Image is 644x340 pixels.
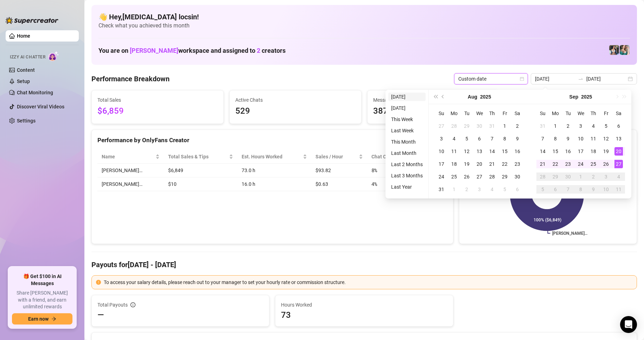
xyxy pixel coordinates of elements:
[538,134,547,143] div: 7
[257,47,260,54] span: 2
[511,120,524,132] td: 2025-08-02
[574,170,587,183] td: 2025-10-01
[589,185,598,194] div: 9
[435,158,448,170] td: 2025-08-17
[486,158,498,170] td: 2025-08-21
[500,122,509,130] div: 1
[600,107,612,120] th: Fr
[589,172,598,181] div: 2
[388,104,426,112] li: [DATE]
[536,170,549,183] td: 2025-09-28
[551,147,560,156] div: 15
[536,120,549,132] td: 2025-08-31
[388,149,426,157] li: Last Month
[498,183,511,196] td: 2025-09-05
[562,132,574,145] td: 2025-09-09
[17,67,35,73] a: Content
[437,134,446,143] div: 3
[373,96,493,104] span: Messages Sent
[576,160,585,168] div: 24
[98,47,286,55] h1: You are on workspace and assigned to creators
[513,122,522,130] div: 2
[437,185,446,194] div: 31
[104,278,632,286] div: To access your salary details, please reach out to your manager to set your hourly rate or commis...
[614,134,623,143] div: 13
[612,145,625,158] td: 2025-09-20
[612,170,625,183] td: 2025-10-04
[281,309,447,321] span: 73
[562,183,574,196] td: 2025-10-07
[612,107,625,120] th: Sa
[511,158,524,170] td: 2025-08-23
[589,160,598,168] div: 25
[578,76,584,82] span: to
[536,107,549,120] th: Su
[463,147,471,156] div: 12
[589,147,598,156] div: 18
[551,122,560,130] div: 1
[97,164,164,177] td: [PERSON_NAME]…
[235,96,356,104] span: Active Chats
[388,160,426,169] li: Last 2 Months
[486,132,498,145] td: 2025-08-07
[498,107,511,120] th: Fr
[437,172,446,181] div: 24
[460,170,473,183] td: 2025-08-26
[574,158,587,170] td: 2025-09-24
[587,120,600,132] td: 2025-09-04
[513,172,522,181] div: 30
[552,231,587,236] text: [PERSON_NAME]…
[437,147,446,156] div: 10
[620,45,630,55] img: Zaddy
[576,122,585,130] div: 3
[448,170,460,183] td: 2025-08-25
[600,183,612,196] td: 2025-10-10
[612,132,625,145] td: 2025-09-13
[237,164,311,177] td: 73.0 h
[602,172,610,181] div: 3
[549,120,562,132] td: 2025-09-01
[367,150,447,164] th: Chat Conversion
[10,54,45,61] span: Izzy AI Chatter
[448,183,460,196] td: 2025-09-01
[130,302,135,307] span: info-circle
[602,160,610,168] div: 26
[551,134,560,143] div: 8
[473,183,486,196] td: 2025-09-03
[448,107,460,120] th: Mo
[587,183,600,196] td: 2025-10-09
[538,160,547,168] div: 21
[500,172,509,181] div: 29
[311,164,367,177] td: $93.82
[371,166,383,174] span: 8 %
[460,107,473,120] th: Tu
[500,134,509,143] div: 8
[460,145,473,158] td: 2025-08-12
[576,172,585,181] div: 1
[486,107,498,120] th: Th
[589,122,598,130] div: 4
[488,122,496,130] div: 31
[450,134,458,143] div: 4
[437,122,446,130] div: 27
[475,134,484,143] div: 6
[12,313,72,325] button: Earn nowarrow-right
[98,12,630,22] h4: 👋 Hey, [MEDICAL_DATA] locsin !
[97,96,218,104] span: Total Sales
[17,33,30,39] a: Home
[450,185,458,194] div: 1
[538,122,547,130] div: 31
[551,185,560,194] div: 6
[168,153,228,160] span: Total Sales & Tips
[498,158,511,170] td: 2025-08-22
[586,75,626,83] input: End date
[498,145,511,158] td: 2025-08-15
[612,158,625,170] td: 2025-09-27
[602,147,610,156] div: 19
[500,185,509,194] div: 5
[435,107,448,120] th: Su
[564,172,572,181] div: 30
[587,158,600,170] td: 2025-09-25
[450,147,458,156] div: 11
[511,183,524,196] td: 2025-09-06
